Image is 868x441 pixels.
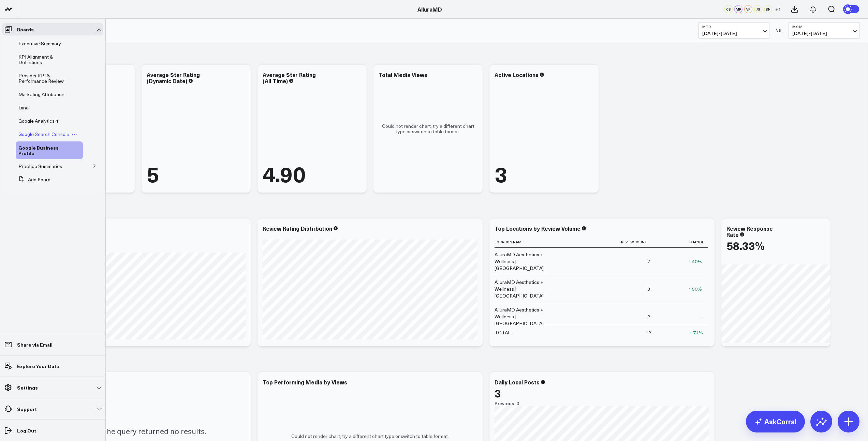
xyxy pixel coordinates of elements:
[18,145,73,156] a: Google Business Profile
[18,164,62,169] a: Practice Summaries
[700,313,702,320] div: -
[764,5,772,13] div: BH
[689,286,702,292] div: ↑ 50%
[689,258,702,265] div: ↑ 40%
[774,5,782,13] button: +1
[495,71,539,78] div: Active Locations
[726,225,773,238] div: Review Response Rate
[656,237,708,248] th: Change
[380,123,476,134] p: Could not render chart, try a different chart type or switch to table format.
[702,31,766,36] span: [DATE] - [DATE]
[18,105,29,110] a: Liine
[646,329,651,336] div: 12
[495,329,511,336] div: TOTAL
[495,163,507,184] div: 3
[17,385,38,390] p: Settings
[17,428,36,433] p: Log Out
[18,92,64,97] a: Marketing Attribution
[263,378,347,386] div: Top Performing Media by Views
[495,378,540,386] div: Daily Local Posts
[17,342,53,347] p: Share via Email
[773,28,785,32] div: VS
[18,91,64,97] span: Marketing Attribution
[17,27,34,32] p: Boards
[775,7,781,12] span: + 1
[18,72,64,84] span: Provider KPI & Performance Review
[746,411,805,432] a: AskCorral
[18,118,58,124] a: Google Analytics 4
[2,424,103,437] a: Log Out
[147,163,159,184] div: 5
[744,5,752,13] div: VK
[724,5,733,13] div: CS
[379,71,427,78] div: Total Media Views
[263,71,316,85] div: Average Star Rating (All Time)
[702,25,766,29] b: MTD
[31,247,246,253] div: Previous: 7
[563,237,656,248] th: Review Count
[18,54,53,65] span: KPI Alignment & Definitions
[263,225,332,232] div: Review Rating Distribution
[17,406,37,412] p: Support
[147,71,200,85] div: Average Star Rating (Dynamic Date)
[18,132,69,137] a: Google Search Console
[495,251,557,272] div: AlluraMD Aesthetics + Wellness | [GEOGRAPHIC_DATA]
[16,173,50,186] button: Add Board
[698,22,769,39] button: MTD[DATE]-[DATE]
[417,5,442,13] a: AlluraMD
[690,329,703,336] div: ↑ 71%
[495,237,563,248] th: Location Name
[18,40,61,47] span: Executive Summary
[18,41,61,46] a: Executive Summary
[647,286,650,292] div: 3
[789,22,859,39] button: MoM[DATE]-[DATE]
[647,258,650,265] div: 7
[291,434,449,439] p: Could not render chart, try a different chart type or switch to table format.
[495,279,557,299] div: AlluraMD Aesthetics + Wellness | [GEOGRAPHIC_DATA]
[734,5,742,13] div: MR
[647,313,650,320] div: 2
[18,54,73,65] a: KPI Alignment & Definitions
[792,31,856,36] span: [DATE] - [DATE]
[495,225,580,232] div: Top Locations by Review Volume
[754,5,762,13] div: JS
[18,131,69,137] span: Google Search Console
[71,426,206,436] p: So sorry. The query returned no results.
[263,163,306,184] div: 4.90
[18,144,59,156] span: Google Business Profile
[18,163,62,169] span: Practice Summaries
[495,306,557,327] div: AlluraMD Aesthetics + Wellness | [GEOGRAPHIC_DATA]
[495,401,709,406] div: Previous: 0
[792,25,856,29] b: MoM
[18,118,58,124] span: Google Analytics 4
[495,387,501,399] div: 3
[18,73,75,84] a: Provider KPI & Performance Review
[726,239,765,252] div: 58.33%
[17,363,59,369] p: Explore Your Data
